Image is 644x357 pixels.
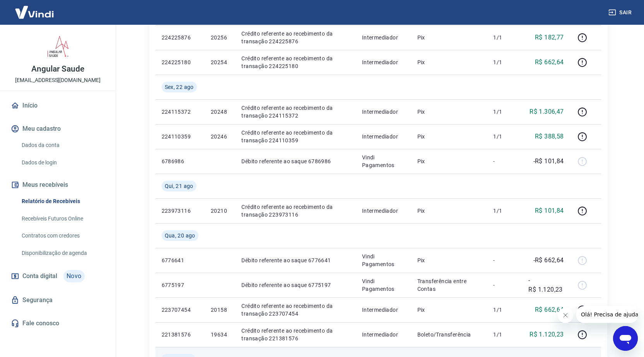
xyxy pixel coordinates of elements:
p: Intermediador [362,306,405,314]
p: Débito referente ao saque 6786986 [241,157,349,165]
p: 224110359 [162,133,198,140]
p: Crédito referente ao recebimento da transação 224110359 [241,129,349,144]
p: - [493,281,516,289]
p: Crédito referente ao recebimento da transação 224225876 [241,30,349,45]
p: Débito referente ao saque 6775197 [241,281,349,289]
iframe: Fechar mensagem [558,307,573,323]
p: Crédito referente ao recebimento da transação 223707454 [241,302,349,318]
p: 6775197 [162,281,198,289]
p: 1/1 [493,306,516,314]
p: 221381576 [162,331,198,338]
p: R$ 101,84 [535,206,564,215]
p: Intermediador [362,331,405,338]
p: - [493,157,516,165]
p: 224115372 [162,108,198,116]
a: Segurança [9,292,106,309]
p: Transferência entre Contas [417,277,481,293]
p: 19634 [211,331,229,338]
p: 1/1 [493,34,516,41]
p: 6776641 [162,256,198,264]
button: Meus recebíveis [9,176,106,193]
p: 20158 [211,306,229,314]
a: Conta digitalNovo [9,267,106,285]
span: Qui, 21 ago [165,182,193,190]
span: Sex, 22 ago [165,83,194,91]
p: 223707454 [162,306,198,314]
p: R$ 182,77 [535,33,564,42]
a: Recebíveis Futuros Online [19,211,106,227]
p: -R$ 101,84 [533,157,564,166]
p: 20254 [211,58,229,66]
p: Intermediador [362,34,405,41]
p: Pix [417,108,481,116]
p: Crédito referente ao recebimento da transação 224225180 [241,55,349,70]
button: Meu cadastro [9,120,106,137]
p: Vindi Pagamentos [362,277,405,293]
p: [EMAIL_ADDRESS][DOMAIN_NAME] [15,76,101,84]
a: Relatório de Recebíveis [19,193,106,209]
p: 1/1 [493,58,516,66]
p: -R$ 1.120,23 [528,276,564,294]
p: 224225180 [162,58,198,66]
p: 1/1 [493,331,516,338]
p: Pix [417,157,481,165]
button: Sair [607,5,635,20]
p: 223973116 [162,207,198,215]
span: Conta digital [22,271,57,282]
p: 20256 [211,34,229,41]
p: R$ 662,64 [535,58,564,67]
p: Pix [417,256,481,264]
p: Vindi Pagamentos [362,253,405,268]
img: 45a4dbe8-9df9-416d-970c-a854dddb586c.jpeg [43,31,73,62]
p: Pix [417,58,481,66]
p: R$ 388,58 [535,132,564,141]
iframe: Mensagem da empresa [576,306,638,323]
span: Olá! Precisa de ajuda? [5,5,65,12]
p: Intermediador [362,108,405,116]
p: Vindi Pagamentos [362,154,405,169]
p: 6786986 [162,157,198,165]
p: 1/1 [493,108,516,116]
p: 224225876 [162,34,198,41]
span: Qua, 20 ago [165,232,195,239]
img: Vindi [9,0,60,24]
p: Pix [417,306,481,314]
p: R$ 662,64 [535,305,564,314]
a: Início [9,97,106,114]
p: Boleto/Transferência [417,331,481,338]
p: 20248 [211,108,229,116]
p: 1/1 [493,133,516,140]
a: Fale conosco [9,315,106,332]
p: Crédito referente ao recebimento da transação 224115372 [241,104,349,120]
a: Disponibilização de agenda [19,245,106,261]
p: Angular Saude [31,65,84,73]
p: Pix [417,207,481,215]
p: Pix [417,133,481,140]
p: R$ 1.120,23 [530,330,564,339]
p: Intermediador [362,58,405,66]
p: Intermediador [362,207,405,215]
p: 1/1 [493,207,516,215]
a: Dados de login [19,155,106,171]
a: Dados da conta [19,137,106,153]
iframe: Botão para abrir a janela de mensagens [613,326,638,351]
p: R$ 1.306,47 [530,107,564,116]
p: Pix [417,34,481,41]
p: Crédito referente ao recebimento da transação 221381576 [241,327,349,342]
span: Novo [63,270,85,282]
p: 20210 [211,207,229,215]
p: Crédito referente ao recebimento da transação 223973116 [241,203,349,219]
p: Intermediador [362,133,405,140]
a: Contratos com credores [19,228,106,244]
p: -R$ 662,64 [533,256,564,265]
p: - [493,256,516,264]
p: Débito referente ao saque 6776641 [241,256,349,264]
p: 20246 [211,133,229,140]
